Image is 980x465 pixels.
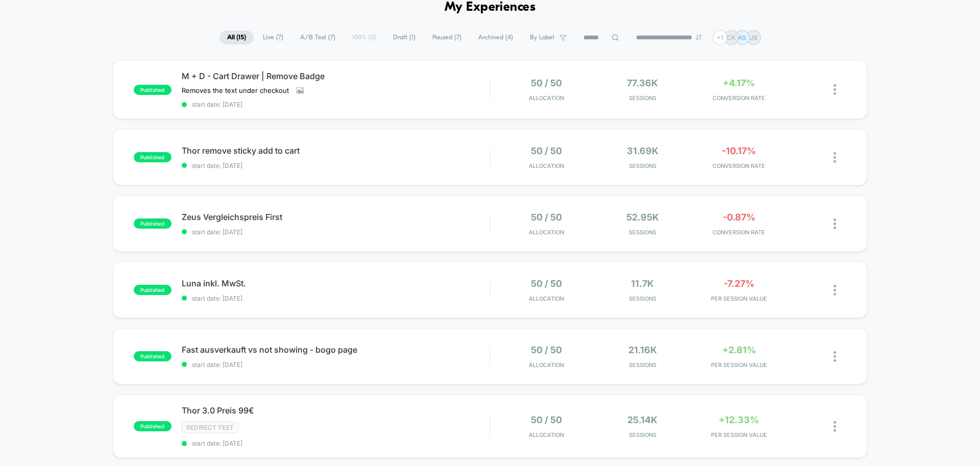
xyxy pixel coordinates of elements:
[597,361,689,369] span: Sessions
[713,30,727,45] div: + 1
[182,345,489,355] span: Fast ausverkauft vs not showing - bogo page
[530,34,554,41] span: By Label
[134,218,171,229] span: published
[627,145,658,156] span: 31.69k
[134,421,171,431] span: published
[182,361,489,369] span: start date: [DATE]
[750,34,757,41] p: JB
[182,86,289,94] span: Removes the text under checkout
[529,162,564,169] span: Allocation
[182,422,238,433] span: Redirect Test
[738,34,746,41] p: AS
[531,345,562,355] span: 50 / 50
[597,229,689,236] span: Sessions
[182,228,489,236] span: start date: [DATE]
[471,31,521,44] span: Archived ( 4 )
[834,285,836,296] img: close
[597,162,689,169] span: Sessions
[292,31,343,44] span: A/B Test ( 7 )
[597,295,689,302] span: Sessions
[597,94,689,102] span: Sessions
[693,295,785,302] span: PER SESSION VALUE
[182,278,489,288] span: Luna inkl. MwSt.
[628,345,657,355] span: 21.16k
[723,212,755,223] span: -0.87%
[693,94,785,102] span: CONVERSION RATE
[385,31,423,44] span: Draft ( 1 )
[529,94,564,102] span: Allocation
[531,78,562,88] span: 50 / 50
[134,152,171,162] span: published
[834,218,836,229] img: close
[529,295,564,302] span: Allocation
[722,145,756,156] span: -10.17%
[182,295,489,302] span: start date: [DATE]
[529,431,564,438] span: Allocation
[134,285,171,295] span: published
[722,345,756,355] span: +2.81%
[693,431,785,438] span: PER SESSION VALUE
[696,34,702,40] img: end
[693,162,785,169] span: CONVERSION RATE
[626,212,659,223] span: 52.95k
[693,229,785,236] span: CONVERSION RATE
[182,212,489,222] span: Zeus Vergleichspreis First
[182,145,489,156] span: Thor remove sticky add to cart
[627,414,657,425] span: 25.14k
[597,431,689,438] span: Sessions
[182,405,489,415] span: Thor 3.0 Preis 99€
[529,229,564,236] span: Allocation
[531,414,562,425] span: 50 / 50
[727,34,736,41] p: CK
[834,351,836,362] img: close
[134,85,171,95] span: published
[529,361,564,369] span: Allocation
[531,278,562,289] span: 50 / 50
[719,414,759,425] span: +12.33%
[531,145,562,156] span: 50 / 50
[182,162,489,169] span: start date: [DATE]
[834,152,836,163] img: close
[219,31,254,44] span: All ( 15 )
[627,78,658,88] span: 77.36k
[182,101,489,108] span: start date: [DATE]
[182,71,489,81] span: M + D - Cart Drawer | Remove Badge
[182,439,489,447] span: start date: [DATE]
[134,351,171,361] span: published
[255,31,291,44] span: Live ( 7 )
[531,212,562,223] span: 50 / 50
[693,361,785,369] span: PER SESSION VALUE
[834,421,836,432] img: close
[834,84,836,95] img: close
[724,278,754,289] span: -7.27%
[631,278,654,289] span: 11.7k
[425,31,469,44] span: Paused ( 7 )
[723,78,755,88] span: +4.17%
